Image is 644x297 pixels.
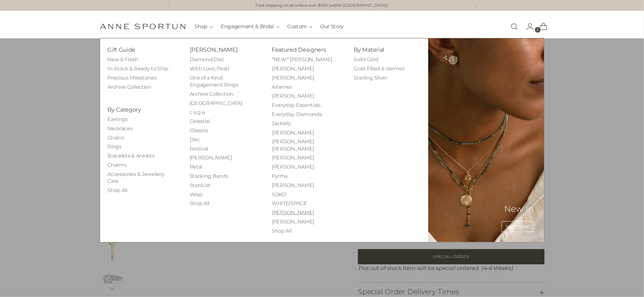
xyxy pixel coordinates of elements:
button: Shop [195,20,214,34]
a: Go to the account page [521,20,534,33]
a: Anne Sportun Fine Jewellery [100,23,186,29]
a: Open search modal [508,20,521,33]
span: 2 [535,27,541,33]
button: Custom [287,20,313,34]
p: Free shipping on all orders over $500 (within [GEOGRAPHIC_DATA]). [255,3,389,9]
a: Open cart modal [535,20,547,33]
button: Engagement & Bridal [221,20,280,34]
a: Our Story [320,20,343,34]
